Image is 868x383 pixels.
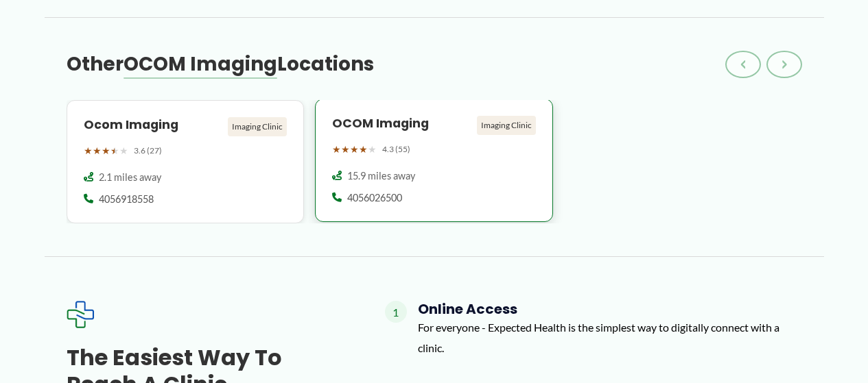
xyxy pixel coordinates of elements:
[84,142,93,160] span: ★
[99,193,154,206] span: 4056918558
[385,301,407,323] span: 1
[359,140,368,158] span: ★
[67,52,374,77] h3: Other Locations
[347,191,402,205] span: 4056026500
[347,169,415,183] span: 15.9 miles away
[332,116,471,132] h4: OCOM Imaging
[119,142,128,160] span: ★
[477,116,536,135] div: Imaging Clinic
[766,51,802,78] button: ›
[341,140,350,158] span: ★
[332,140,341,158] span: ★
[124,51,277,77] span: OCOM Imaging
[102,142,110,160] span: ★
[228,117,287,136] div: Imaging Clinic
[382,142,410,157] span: 4.3 (55)
[67,301,94,328] img: Expected Healthcare Logo
[782,56,787,73] span: ›
[93,142,102,160] span: ★
[418,301,802,317] h4: Online Access
[67,100,305,224] a: Ocom Imaging Imaging Clinic ★★★★★ 3.6 (27) 2.1 miles away 4056918558
[725,51,761,78] button: ‹
[350,140,359,158] span: ★
[418,317,802,358] p: For everyone - Expected Health is the simplest way to digitally connect with a clinic.
[368,140,377,158] span: ★
[315,100,553,224] a: OCOM Imaging Imaging Clinic ★★★★★ 4.3 (55) 15.9 miles away 4056026500
[110,142,119,160] span: ★
[84,117,223,133] h4: Ocom Imaging
[99,171,161,184] span: 2.1 miles away
[134,143,162,158] span: 3.6 (27)
[740,56,746,73] span: ‹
